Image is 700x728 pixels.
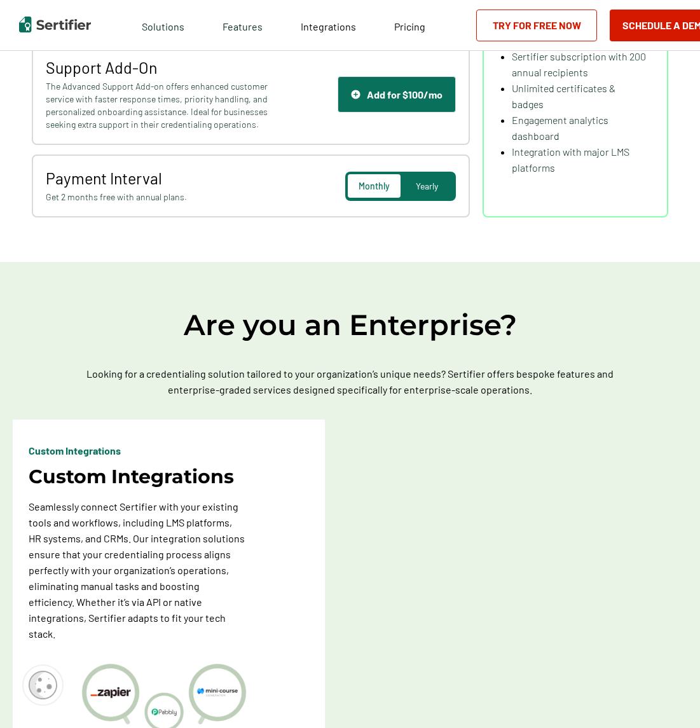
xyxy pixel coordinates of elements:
p: Seamlessly connect Sertifier with your existing tools and workflows, including LMS platforms, HR ... [29,498,245,642]
a: Integrations [301,17,356,33]
span: Features [223,17,263,33]
img: Cookie Popup Icon [29,671,57,699]
img: Sertifier | Digital Credentialing Platform [19,17,91,32]
p: Custom Integrations [29,443,121,458]
p: Looking for a credentialing solution tailored to your organization’s unique needs? Sertifier offe... [80,366,620,397]
span: Payment Interval [46,168,282,188]
span: Integrations [301,20,356,32]
span: The Advanced Support Add-on offers enhanced customer service with faster response times, priority... [46,80,282,131]
span: Engagement analytics dashboard [512,114,608,142]
span: Get 2 months free with annual plans. [46,191,282,203]
span: Monthly [359,181,390,191]
a: Pricing [394,17,425,33]
span: Solutions [142,17,184,33]
span: Integration with major LMS platforms [512,146,629,174]
span: Unlimited certificates & badges [512,82,615,110]
span: Support Add-On [46,58,282,77]
h2: Are you an Enterprise? [13,306,687,343]
a: Try for Free Now [476,10,597,41]
button: Support IconAdd for $100/mo [338,76,456,113]
span: Yearly [416,181,438,191]
iframe: Chat Widget [636,667,700,728]
img: Support Icon [351,90,360,99]
p: Custom Integrations [29,465,234,488]
div: Add for $100/mo [351,88,443,100]
span: Pricing [394,20,425,32]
